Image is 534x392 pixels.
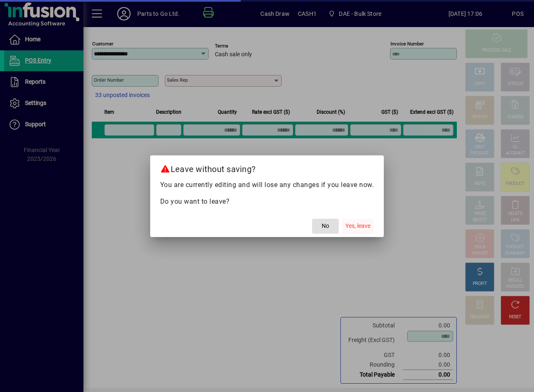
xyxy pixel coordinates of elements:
button: Yes, leave [342,219,374,234]
span: Yes, leave [345,222,370,230]
p: Do you want to leave? [160,197,374,207]
h2: Leave without saving? [150,155,384,180]
span: No [322,222,329,230]
button: No [312,219,339,234]
p: You are currently editing and will lose any changes if you leave now. [160,180,374,190]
